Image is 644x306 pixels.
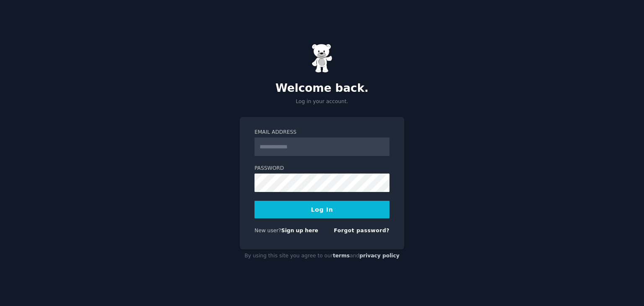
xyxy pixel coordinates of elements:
[254,201,390,218] button: Log In
[359,253,400,259] a: privacy policy
[254,129,390,136] label: Email Address
[240,98,404,106] p: Log in your account.
[281,228,318,233] a: Sign up here
[240,82,404,95] h2: Welcome back.
[333,253,350,259] a: terms
[254,165,390,172] label: Password
[334,228,390,233] a: Forgot password?
[240,249,404,263] div: By using this site you agree to our and
[254,228,281,233] span: New user?
[312,44,332,73] img: Gummy Bear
